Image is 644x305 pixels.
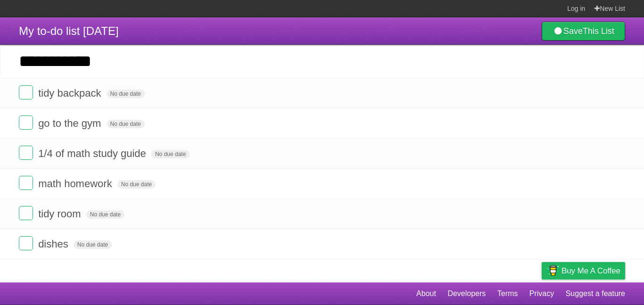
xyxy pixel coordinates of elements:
[38,238,71,250] span: dishes
[38,117,103,129] span: go to the gym
[38,87,103,99] span: tidy backpack
[107,120,145,128] span: No due date
[19,85,33,99] label: Done
[38,178,115,190] span: math homework
[19,115,33,130] label: Done
[19,236,33,250] label: Done
[583,26,614,36] b: This List
[38,148,149,159] span: 1/4 of math study guide
[86,210,124,219] span: No due date
[19,206,33,220] label: Done
[497,285,518,303] a: Terms
[416,285,436,303] a: About
[38,208,83,220] span: tidy room
[19,25,119,37] span: My to-do list [DATE]
[542,22,625,41] a: SaveThis List
[529,285,554,303] a: Privacy
[546,263,559,279] img: Buy me a coffee
[107,90,145,98] span: No due date
[566,285,625,303] a: Suggest a feature
[542,262,625,280] a: Buy me a coffee
[117,180,156,189] span: No due date
[151,150,190,158] span: No due date
[19,176,33,190] label: Done
[447,285,486,303] a: Developers
[561,263,620,279] span: Buy me a coffee
[74,240,112,249] span: No due date
[19,146,33,160] label: Done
